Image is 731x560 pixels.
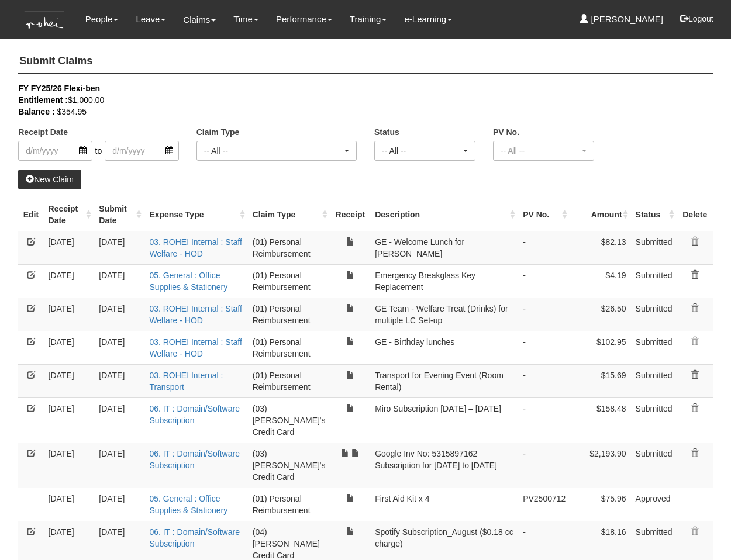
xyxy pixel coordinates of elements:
a: New Claim [18,170,81,189]
h4: Submit Claims [18,50,713,74]
td: Submitted [631,364,677,397]
button: -- All -- [374,141,475,161]
a: People [85,6,119,33]
label: Status [374,126,399,138]
td: [DATE] [94,488,144,521]
td: $26.50 [570,298,630,331]
input: d/m/yyyy [18,141,92,161]
a: 06. IT : Domain/Software Subscription [149,527,240,548]
div: -- All -- [382,145,461,157]
td: GE - Birthday lunches [370,331,518,364]
a: 03. ROHEI Internal : Staff Welfare - HOD [149,337,242,358]
td: GE Team - Welfare Treat (Drinks) for multiple LC Set-up [370,298,518,331]
td: Approved [631,488,677,521]
a: 06. IT : Domain/Software Subscription [149,404,240,425]
a: 03. ROHEI Internal : Staff Welfare - HOD [149,237,242,258]
td: Transport for Evening Event (Room Rental) [370,364,518,397]
td: [DATE] [94,397,144,443]
td: - [518,331,570,364]
td: Submitted [631,331,677,364]
a: Claims [183,6,216,33]
iframe: chat widget [682,513,719,548]
th: Edit [18,198,43,231]
td: $4.19 [570,264,630,298]
td: First Aid Kit x 4 [370,488,518,521]
td: Submitted [631,443,677,488]
th: Expense Type : activate to sort column ascending [144,198,247,231]
label: Receipt Date [18,126,68,138]
label: PV No. [493,126,519,138]
td: Submitted [631,298,677,331]
td: [DATE] [94,364,144,397]
th: Submit Date : activate to sort column ascending [94,198,144,231]
td: Submitted [631,264,677,298]
td: $102.95 [570,331,630,364]
td: Submitted [631,397,677,443]
b: Balance : [18,107,54,116]
td: Submitted [631,231,677,264]
span: to [92,141,105,161]
a: 06. IT : Domain/Software Subscription [149,449,240,470]
td: [DATE] [94,231,144,264]
b: FY FY25/26 Flexi-ben [18,84,100,93]
a: [PERSON_NAME] [580,6,663,33]
th: Delete [677,198,713,231]
td: (01) Personal Reimbursement [248,364,330,397]
td: - [518,364,570,397]
td: [DATE] [94,443,144,488]
td: [DATE] [94,264,144,298]
b: Entitlement : [18,95,68,105]
td: $2,193.90 [570,443,630,488]
td: $158.48 [570,397,630,443]
td: $75.96 [570,488,630,521]
td: [DATE] [94,331,144,364]
button: -- All -- [196,141,357,161]
a: e-Learning [404,6,452,33]
button: -- All -- [493,141,594,161]
td: [DATE] [44,231,95,264]
a: Time [233,6,258,33]
th: Status : activate to sort column ascending [631,198,677,231]
td: (03) [PERSON_NAME]'s Credit Card [248,443,330,488]
td: [DATE] [44,298,95,331]
td: (01) Personal Reimbursement [248,488,330,521]
td: - [518,397,570,443]
a: 05. General : Office Supplies & Stationery [149,271,227,292]
td: GE - Welcome Lunch for [PERSON_NAME] [370,231,518,264]
td: Google Inv No: 5315897162 Subscription for [DATE] to [DATE] [370,443,518,488]
td: - [518,264,570,298]
th: Description : activate to sort column ascending [370,198,518,231]
button: Logout [672,5,722,33]
td: - [518,298,570,331]
td: - [518,443,570,488]
div: -- All -- [501,145,580,157]
div: -- All -- [204,145,342,157]
td: Miro Subscription [DATE] – [DATE] [370,397,518,443]
a: 05. General : Office Supplies & Stationery [149,494,227,515]
th: PV No. : activate to sort column ascending [518,198,570,231]
td: $15.69 [570,364,630,397]
td: - [518,231,570,264]
th: Claim Type : activate to sort column ascending [248,198,330,231]
a: 03. ROHEI Internal : Staff Welfare - HOD [149,304,242,325]
a: Leave [136,6,165,33]
td: Emergency Breakglass Key Replacement [370,264,518,298]
div: $1,000.00 [18,94,695,106]
th: Receipt [330,198,371,231]
td: (01) Personal Reimbursement [248,231,330,264]
td: [DATE] [44,488,95,521]
td: [DATE] [44,397,95,443]
span: $354.95 [57,107,87,116]
td: PV2500712 [518,488,570,521]
th: Amount : activate to sort column ascending [570,198,630,231]
a: 03. ROHEI Internal : Transport [149,371,223,392]
a: Performance [276,6,332,33]
td: [DATE] [44,264,95,298]
td: (03) [PERSON_NAME]'s Credit Card [248,397,330,443]
td: $82.13 [570,231,630,264]
td: (01) Personal Reimbursement [248,331,330,364]
td: [DATE] [44,364,95,397]
td: (01) Personal Reimbursement [248,264,330,298]
td: (01) Personal Reimbursement [248,298,330,331]
input: d/m/yyyy [105,141,178,161]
